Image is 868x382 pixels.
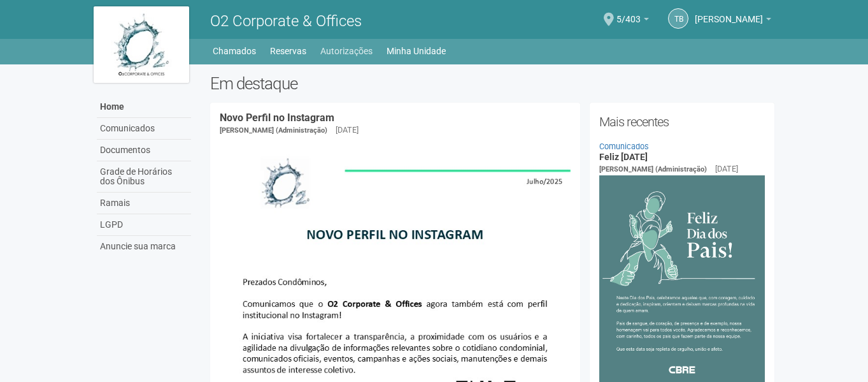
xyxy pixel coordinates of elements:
[695,16,771,26] a: [PERSON_NAME]
[599,152,648,162] a: Feliz [DATE]
[668,8,688,29] a: TB
[97,161,191,193] a: Grade de Horários dos Ônibus
[616,16,649,26] a: 5/403
[695,2,763,24] span: Tatiana Buxbaum Grecco
[97,193,191,214] a: Ramais
[97,214,191,236] a: LGPD
[599,165,707,173] span: [PERSON_NAME] (Administração)
[97,96,191,118] a: Home
[210,12,362,30] span: O2 Corporate & Offices
[220,112,334,124] a: Novo Perfil no Instagram
[94,6,189,83] img: logo.jpg
[336,124,359,136] div: [DATE]
[616,2,641,24] span: 5/403
[213,42,256,60] a: Chamados
[387,42,446,60] a: Minha Unidade
[210,74,775,93] h2: Em destaque
[97,118,191,140] a: Comunicados
[220,126,327,135] span: [PERSON_NAME] (Administração)
[599,142,649,151] a: Comunicados
[320,42,373,60] a: Autorizações
[599,112,765,131] h2: Mais recentes
[715,163,738,175] div: [DATE]
[97,140,191,161] a: Documentos
[97,236,191,257] a: Anuncie sua marca
[270,42,306,60] a: Reservas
